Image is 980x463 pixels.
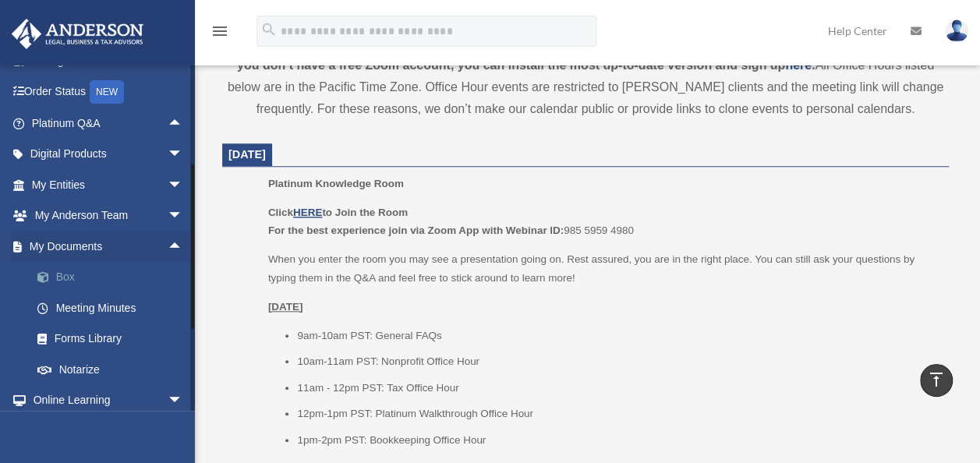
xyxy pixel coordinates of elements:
[11,231,207,262] a: My Documentsarrow_drop_up
[268,250,938,287] p: When you enter the room you may see a presentation going on. Rest assured, you are in the right p...
[90,80,124,104] div: NEW
[297,379,938,398] li: 11am - 12pm PST: Tax Office Hour
[268,203,938,240] p: 985 5959 4980
[11,139,207,170] a: Digital Productsarrow_drop_down
[297,327,938,345] li: 9am-10am PST: General FAQs
[168,231,199,263] span: arrow_drop_up
[11,169,207,200] a: My Entitiesarrow_drop_down
[222,33,949,120] div: All Office Hours listed below are in the Pacific Time Zone. Office Hour events are restricted to ...
[268,224,564,236] b: For the best experience join via Zoom App with Webinar ID:
[168,200,199,232] span: arrow_drop_down
[228,148,266,161] span: [DATE]
[168,108,199,140] span: arrow_drop_up
[297,405,938,423] li: 12pm-1pm PST: Platinum Walkthrough Office Hour
[268,178,404,189] span: Platinum Knowledge Room
[7,19,148,49] img: Anderson Advisors Platinum Portal
[920,364,953,397] a: vertical_align_top
[268,301,303,313] u: [DATE]
[22,262,207,293] a: Box
[297,352,938,371] li: 10am-11am PST: Nonprofit Office Hour
[297,431,938,450] li: 1pm-2pm PST: Bookkeeping Office Hour
[11,108,207,139] a: Platinum Q&Aarrow_drop_up
[211,27,229,41] a: menu
[22,292,207,323] a: Meeting Minutes
[927,370,946,389] i: vertical_align_top
[11,385,207,416] a: Online Learningarrow_drop_down
[211,22,229,41] i: menu
[260,21,278,38] i: search
[168,169,199,201] span: arrow_drop_down
[293,207,322,218] a: HERE
[168,385,199,417] span: arrow_drop_down
[168,139,199,171] span: arrow_drop_down
[22,354,207,385] a: Notarize
[22,323,207,355] a: Forms Library
[268,207,408,218] b: Click to Join the Room
[11,76,207,108] a: Order StatusNEW
[945,19,968,42] img: User Pic
[11,200,207,231] a: My Anderson Teamarrow_drop_down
